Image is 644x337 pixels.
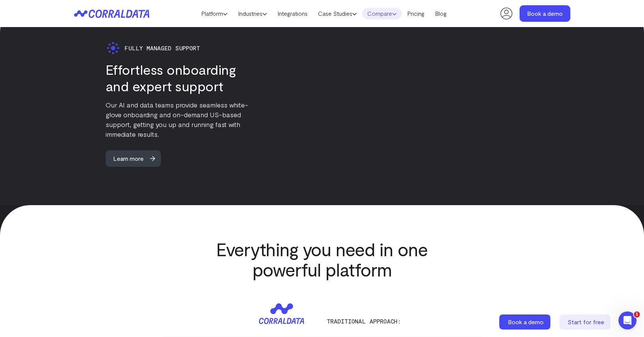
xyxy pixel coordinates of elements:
[618,311,636,329] iframe: Intercom live chat
[508,318,544,325] span: Book a demo
[124,45,200,51] span: Fully Managed Support
[196,8,233,19] a: Platform
[272,8,313,19] a: Integrations
[430,8,452,19] a: Blog
[568,318,604,325] span: Start for free
[106,150,168,167] a: Learn more
[559,314,612,329] a: Start for free
[520,5,570,22] a: Book a demo
[499,314,552,329] a: Book a demo
[634,311,640,317] span: 1
[402,8,430,19] a: Pricing
[327,318,476,325] p: Traditional approach:
[106,61,255,94] h3: Effortless onboarding and expert support
[233,8,272,19] a: Industries
[106,100,255,139] p: Our AI and data teams provide seamless white-glove onboarding and on-demand US-based support, get...
[201,239,444,280] h2: Everything you need in one powerful platform
[106,150,151,167] span: Learn more
[362,8,402,19] a: Compare
[313,8,362,19] a: Case Studies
